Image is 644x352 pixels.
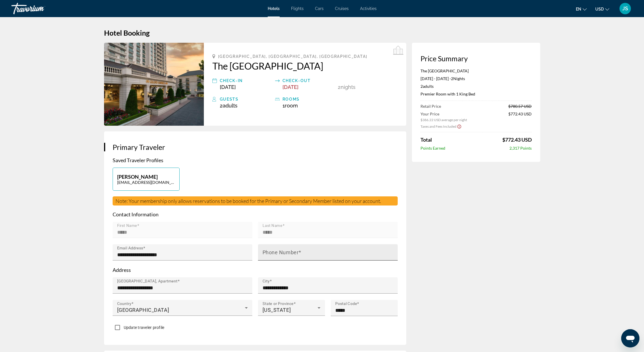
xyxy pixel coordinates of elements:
span: USD [595,7,604,11]
span: Adults [423,84,434,89]
mat-label: First Name [117,223,137,228]
mat-label: Postal Code [335,302,357,306]
span: Points Earned [420,146,445,150]
span: en [576,7,581,11]
button: User Menu [618,3,633,15]
a: Activities [360,6,377,11]
mat-label: [GEOGRAPHIC_DATA], Apartment [117,279,178,284]
span: 1 [283,103,298,109]
span: [DATE] [283,84,298,90]
div: rooms [283,96,335,103]
span: Room [285,103,298,109]
p: [PERSON_NAME] [117,174,175,180]
mat-label: Email Address [117,246,143,251]
p: [EMAIL_ADDRESS][DOMAIN_NAME] [117,180,175,185]
a: Cruises [335,6,349,11]
p: Address [113,267,398,273]
span: Nights [341,84,355,90]
span: Your Price [420,111,467,116]
span: Update traveler profile [124,325,164,330]
button: [PERSON_NAME][EMAIL_ADDRESS][DOMAIN_NAME] [113,168,180,191]
span: [GEOGRAPHIC_DATA], [GEOGRAPHIC_DATA], [GEOGRAPHIC_DATA] [218,54,367,59]
p: Saved Traveler Profiles [113,157,398,163]
div: Guests [220,96,272,103]
p: The [GEOGRAPHIC_DATA] [420,68,532,73]
span: 2 [420,84,434,89]
mat-label: Phone Number [263,249,299,255]
span: 2 [338,84,341,90]
span: Nights [453,76,465,81]
span: Note: Your membership only allows reservations to be booked for the Primary or Secondary Member l... [115,198,381,204]
button: Show Taxes and Fees disclaimer [457,124,462,129]
a: The [GEOGRAPHIC_DATA] [212,60,398,72]
span: Total [420,137,432,143]
button: Change currency [595,5,609,13]
h3: Price Summary [420,54,532,63]
span: [US_STATE] [263,307,291,313]
mat-label: State or Province [263,302,294,306]
a: Travorium [11,1,68,16]
span: [DATE] [220,84,236,90]
h1: Hotel Booking [104,29,540,37]
span: [GEOGRAPHIC_DATA] [117,307,169,313]
span: $386.22 USD average per night [420,118,467,122]
a: Hotels [268,6,280,11]
iframe: Button to launch messaging window [621,329,639,347]
span: 2 [451,76,453,81]
button: Show Taxes and Fees breakdown [420,123,462,129]
div: Check-out [283,77,335,84]
h3: Primary Traveler [113,143,398,151]
span: $772.43 USD [508,111,532,122]
mat-label: City [263,279,270,284]
p: Premier Room with 1 King Bed [420,91,532,96]
button: Change language [576,5,587,13]
span: 2,317 Points [509,146,532,150]
span: $772.43 USD [502,137,532,143]
p: Contact Information [113,211,398,217]
mat-label: Country [117,302,131,306]
span: Adults [223,103,237,109]
mat-label: Last Name [263,223,283,228]
span: Retail Price [420,104,441,109]
a: Flights [291,6,304,11]
span: 2 [220,103,237,109]
span: Taxes and Fees Included [420,124,456,129]
div: Check-in [220,77,272,84]
a: Cars [315,6,324,11]
span: $780.57 USD [508,104,532,109]
p: [DATE] - [DATE] - [420,76,532,81]
span: JS [622,6,628,11]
